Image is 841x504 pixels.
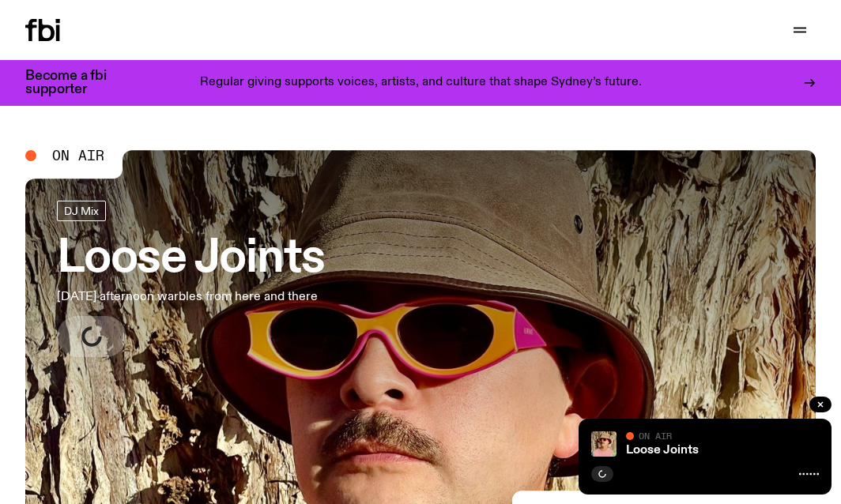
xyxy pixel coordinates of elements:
a: Loose Joints [626,444,699,457]
span: On Air [639,431,672,441]
a: DJ Mix [57,201,106,221]
img: Tyson stands in front of a paperbark tree wearing orange sunglasses, a suede bucket hat and a pin... [591,431,617,457]
h3: Loose Joints [57,237,325,281]
span: DJ Mix [64,205,99,216]
p: [DATE] afternoon warbles from here and there [57,288,325,307]
h3: Become a fbi supporter [25,70,126,96]
a: Loose Joints[DATE] afternoon warbles from here and there [57,201,325,357]
span: On Air [52,149,104,163]
p: Regular giving supports voices, artists, and culture that shape Sydney’s future. [200,76,642,90]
